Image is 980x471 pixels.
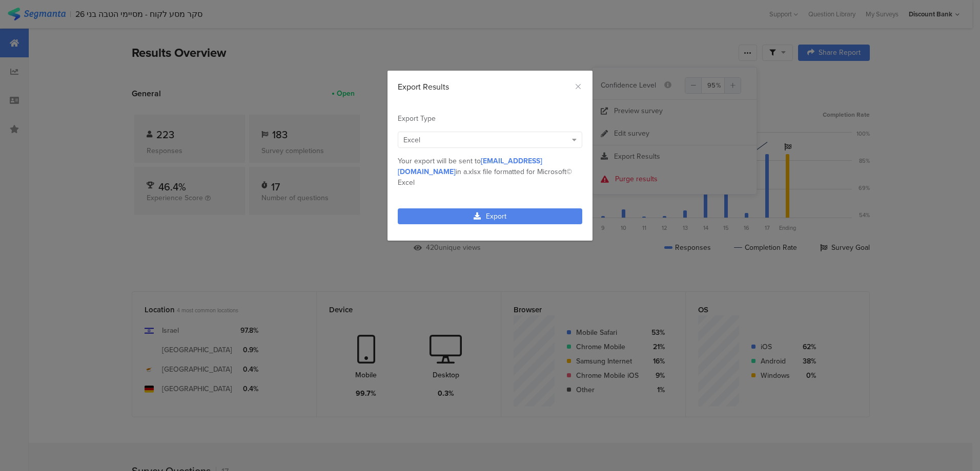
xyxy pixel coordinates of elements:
[398,113,582,124] div: Export Type
[574,81,582,93] button: Close
[398,156,542,177] span: [EMAIL_ADDRESS][DOMAIN_NAME]
[403,135,420,145] span: Excel
[398,156,582,188] div: Your export will be sent to in a
[398,208,582,224] a: Export
[387,71,593,241] div: dialog
[398,81,582,93] div: Export Results
[398,166,572,188] span: .xlsx file formatted for Microsoft© Excel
